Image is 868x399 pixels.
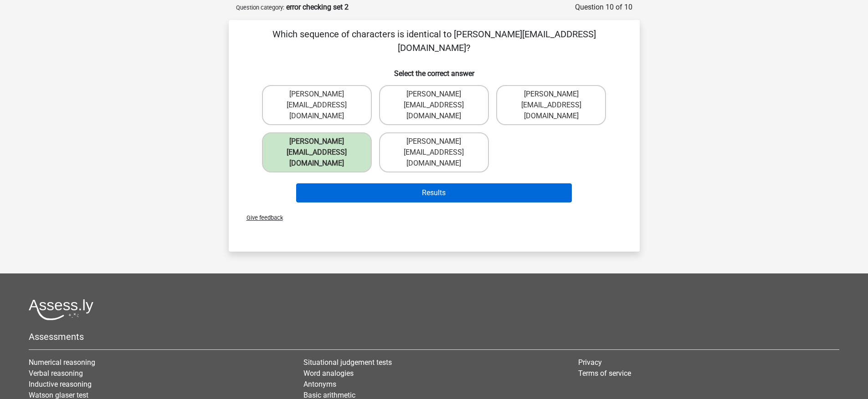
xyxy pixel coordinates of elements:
[303,380,336,389] a: Antonyms
[29,331,839,342] h5: Assessments
[575,2,632,13] div: Question 10 of 10
[239,214,283,221] span: Give feedback
[286,3,349,11] strong: error checking set 2
[379,85,489,125] label: [PERSON_NAME][EMAIL_ADDRESS][DOMAIN_NAME]
[243,27,625,55] p: Which sequence of characters is identical to [PERSON_NAME][EMAIL_ADDRESS][DOMAIN_NAME]?
[243,62,625,78] h6: Select the correct answer
[262,85,372,125] label: [PERSON_NAME][EMAIL_ADDRESS][DOMAIN_NAME]
[29,369,83,378] a: Verbal reasoning
[236,4,284,11] small: Question category:
[379,132,489,172] label: [PERSON_NAME][EMAIL_ADDRESS][DOMAIN_NAME]
[303,358,392,367] a: Situational judgement tests
[578,358,602,367] a: Privacy
[29,358,95,367] a: Numerical reasoning
[29,380,92,389] a: Inductive reasoning
[29,299,93,320] img: Assessly logo
[496,85,606,125] label: [PERSON_NAME][EMAIL_ADDRESS][DOMAIN_NAME]
[262,132,372,172] label: [PERSON_NAME][EMAIL_ADDRESS][DOMAIN_NAME]
[303,369,354,378] a: Word analogies
[578,369,631,378] a: Terms of service
[296,183,572,202] button: Results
